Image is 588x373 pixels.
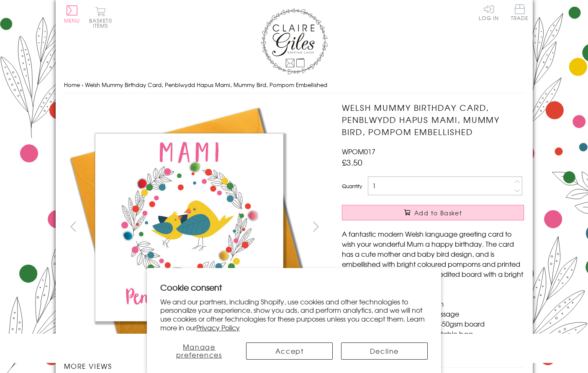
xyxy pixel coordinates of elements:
[414,209,462,217] span: Add to Basket
[160,342,238,360] button: Manage preferences
[342,229,524,289] p: A fantastic modern Welsh language greeting card to wish your wonderful Mum a happy birthday. The ...
[261,8,328,74] img: Claire Giles Greetings Cards
[64,361,326,371] h3: More views
[511,4,529,22] a: Trade
[64,81,80,89] a: Home
[342,102,524,138] h1: Welsh Mummy Birthday Card, Penblwydd Hapus Mami, Mummy Bird, Pompom Embellished
[479,4,499,20] a: Log In
[93,17,112,29] span: 0 items
[64,17,80,24] span: Menu
[341,342,428,360] button: Decline
[342,205,524,220] button: Add to Basket
[64,5,80,23] button: Menu
[342,182,362,190] label: Quantity
[160,297,428,332] p: We and our partners, including Shopify, use cookies and other technologies to personalize your ex...
[342,146,375,156] span: WPOM017
[196,322,240,332] a: Privacy Policy
[342,156,362,168] span: £3.50
[64,102,315,353] img: Welsh Mummy Birthday Card, Penblwydd Hapus Mami, Mummy Bird, Pompom Embellished
[64,77,524,94] nav: breadcrumbs
[511,4,529,20] span: Trade
[89,7,112,28] button: Basket0 items
[82,81,83,89] span: ›
[160,281,428,293] h2: Cookie consent
[306,217,325,236] button: next
[64,217,83,236] button: prev
[176,342,222,360] span: Manage preferences
[85,81,327,89] span: Welsh Mummy Birthday Card, Penblwydd Hapus Mami, Mummy Bird, Pompom Embellished
[246,342,333,360] button: Accept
